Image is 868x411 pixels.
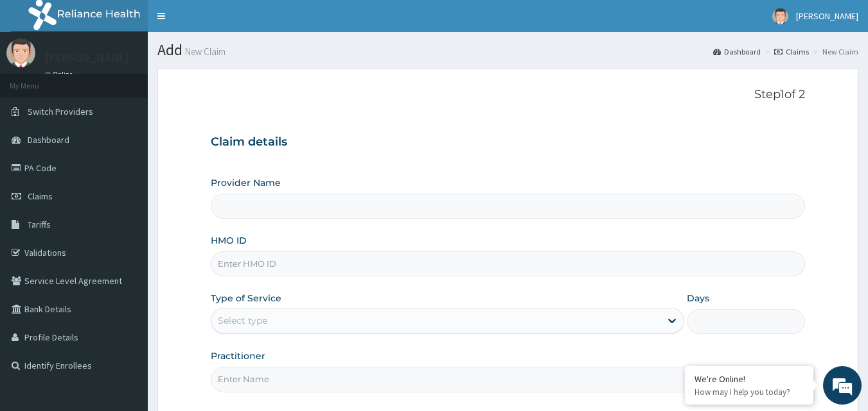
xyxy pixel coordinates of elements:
h3: Claim details [211,135,806,149]
p: How may I help you today? [695,387,804,398]
span: Dashboard [28,134,69,146]
input: Enter HMO ID [211,251,806,276]
img: User Image [6,38,35,67]
a: Dashboard [713,46,761,57]
span: Claims [28,190,53,202]
input: Enter Name [211,367,806,392]
span: [PERSON_NAME] [796,10,858,22]
a: Online [45,70,76,79]
label: Type of Service [211,292,281,305]
span: Tariffs [28,219,51,230]
p: Step 1 of 2 [211,88,806,102]
p: [PERSON_NAME] [45,52,129,63]
h1: Add [157,42,858,58]
a: Claims [774,46,809,57]
img: User Image [772,8,788,24]
label: Practitioner [211,349,265,362]
li: New Claim [810,46,858,57]
label: HMO ID [211,234,247,247]
div: We're Online! [695,373,804,385]
div: Select type [218,314,267,327]
label: Provider Name [211,176,281,189]
small: New Claim [182,47,226,56]
span: Switch Providers [28,106,93,117]
label: Days [687,292,709,305]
